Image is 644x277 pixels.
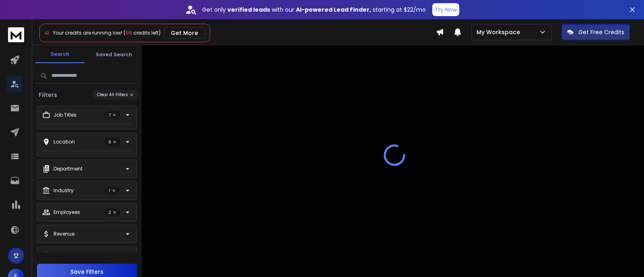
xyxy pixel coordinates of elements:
button: Clear All Filters [92,90,138,99]
button: Try Now [432,3,459,16]
p: 2 [104,208,120,216]
p: Industry [54,187,74,194]
span: Your credits are running low! [53,29,122,36]
p: Try Now [435,6,457,14]
button: Get Free Credits [561,24,630,40]
p: Employees [54,209,80,215]
span: ( credits left) [124,29,161,36]
button: Saved Search [89,47,138,63]
button: Get More [164,27,205,39]
img: logo [8,27,24,42]
p: 9 [104,138,120,146]
p: Location [54,139,75,145]
button: Search [35,46,85,63]
p: 1 [104,187,120,195]
p: 7 [104,111,120,119]
p: My Workspace [477,28,523,36]
p: Get only with our starting at $22/mo [202,6,426,14]
span: 98 [126,29,132,36]
p: Department [54,166,83,172]
h3: Filters [35,91,60,99]
strong: verified leads [227,6,270,14]
p: Job Titles [54,112,76,118]
p: Get Free Credits [578,28,624,36]
strong: AI-powered Lead Finder, [296,6,371,14]
p: Revenue [54,231,74,237]
p: Domains [54,252,76,259]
